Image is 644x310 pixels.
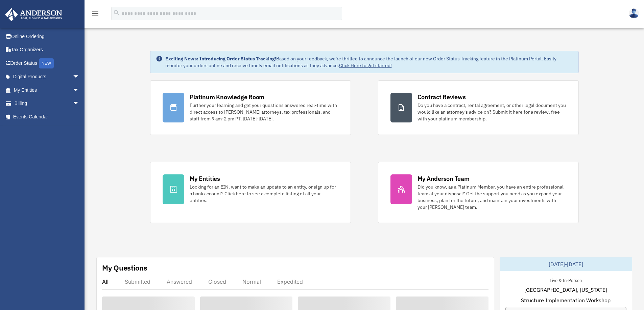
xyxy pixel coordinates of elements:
[5,30,90,43] a: Online Ordering
[73,70,86,84] span: arrow_drop_down
[3,8,64,21] img: Anderson Advisors Platinum Portal
[150,162,351,223] a: My Entities Looking for an EIN, want to make an update to an entity, or sign up for a bank accoun...
[544,276,587,283] div: Live & In-Person
[277,278,303,285] div: Expedited
[5,110,90,123] a: Events Calendar
[190,174,220,183] div: My Entities
[5,70,90,84] a: Digital Productsarrow_drop_down
[5,56,90,70] a: Order StatusNEW
[5,43,90,57] a: Tax Organizers
[190,184,338,204] div: Looking for an EIN, want to make an update to an entity, or sign up for a bank account? Click her...
[418,93,466,101] div: Contract Reviews
[378,162,579,223] a: My Anderson Team Did you know, as a Platinum Member, you have an entire professional team at your...
[113,9,120,17] i: search
[39,58,54,68] div: NEW
[150,80,351,135] a: Platinum Knowledge Room Further your learning and get your questions answered real-time with dire...
[5,83,90,97] a: My Entitiesarrow_drop_down
[242,278,261,285] div: Normal
[167,278,192,285] div: Answered
[524,286,607,294] span: [GEOGRAPHIC_DATA], [US_STATE]
[418,102,566,122] div: Do you have a contract, rental agreement, or other legal document you would like an attorney's ad...
[102,278,109,285] div: All
[102,263,147,273] div: My Questions
[208,278,226,285] div: Closed
[190,93,265,101] div: Platinum Knowledge Room
[91,9,99,18] i: menu
[418,174,470,183] div: My Anderson Team
[378,80,579,135] a: Contract Reviews Do you have a contract, rental agreement, or other legal document you would like...
[521,296,611,304] span: Structure Implementation Workshop
[500,257,632,271] div: [DATE]-[DATE]
[190,102,338,122] div: Further your learning and get your questions answered real-time with direct access to [PERSON_NAM...
[165,55,573,69] div: Based on your feedback, we're thrilled to announce the launch of our new Order Status Tracking fe...
[418,184,566,210] div: Did you know, as a Platinum Member, you have an entire professional team at your disposal? Get th...
[91,12,99,18] a: menu
[73,97,86,111] span: arrow_drop_down
[125,278,150,285] div: Submitted
[165,56,276,62] strong: Exciting News: Introducing Order Status Tracking!
[5,97,90,110] a: Billingarrow_drop_down
[629,8,639,18] img: User Pic
[73,83,86,97] span: arrow_drop_down
[339,62,392,68] a: Click Here to get started!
